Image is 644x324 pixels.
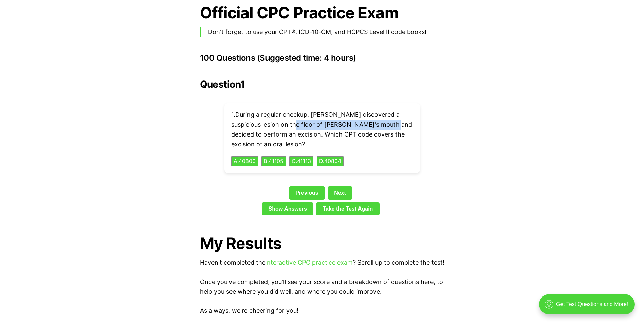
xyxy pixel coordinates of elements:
button: C.41113 [289,156,313,166]
a: Show Answers [262,202,313,215]
p: 1 . During a regular checkup, [PERSON_NAME] discovered a suspicious lesion on the floor of [PERSO... [231,110,413,149]
a: Take the Test Again [316,202,380,215]
a: Previous [289,186,325,199]
blockquote: Don't forget to use your CPT®, ICD-10-CM, and HCPCS Level II code books! [200,27,444,37]
p: As always, we're cheering for you! [200,306,444,316]
button: A.40800 [231,156,258,166]
iframe: portal-trigger [533,291,644,324]
a: Next [328,186,352,199]
h1: My Results [200,234,444,252]
button: D.40804 [317,156,344,166]
h1: Official CPC Practice Exam [200,4,444,22]
a: interactive CPC practice exam [265,259,353,266]
p: Haven't completed the ? Scroll up to complete the test! [200,258,444,268]
button: B.41105 [261,156,286,166]
h3: 100 Questions (Suggested time: 4 hours) [200,53,444,63]
h2: Question 1 [200,79,444,90]
p: Once you've completed, you'll see your score and a breakdown of questions here, to help you see w... [200,277,444,297]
